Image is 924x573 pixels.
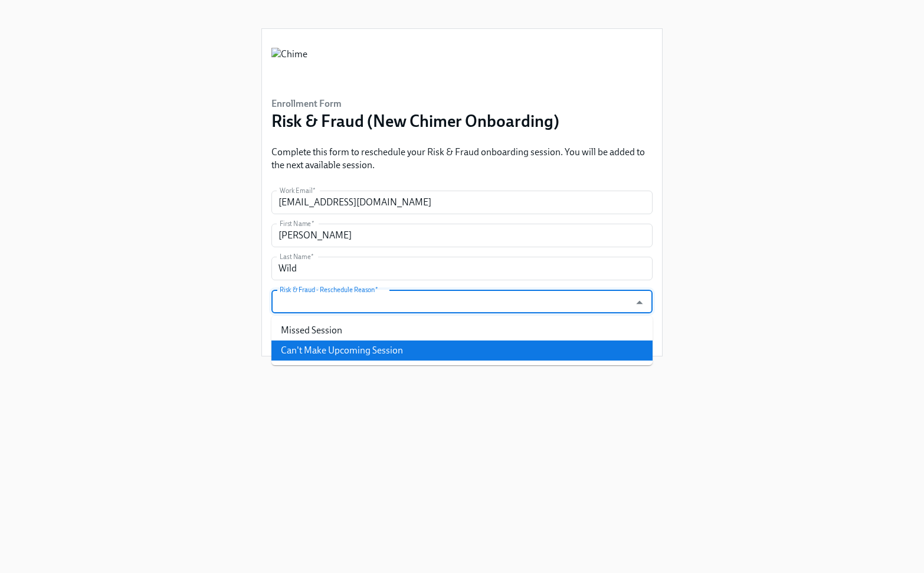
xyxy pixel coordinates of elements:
button: Close [630,293,648,312]
img: Chime [271,48,307,83]
li: Missed Session [271,320,653,340]
li: Can't Make Upcoming Session [271,340,653,361]
h6: Enrollment Form [271,97,559,110]
h3: Risk & Fraud (New Chimer Onboarding) [271,110,559,132]
p: Complete this form to reschedule your Risk & Fraud onboarding session. You will be added to the n... [271,146,653,172]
